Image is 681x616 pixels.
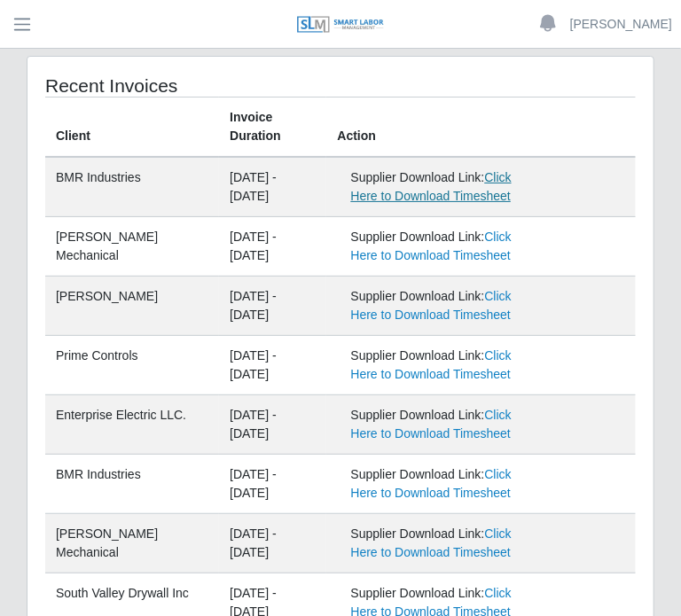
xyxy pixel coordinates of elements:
td: BMR Industries [45,157,219,217]
a: Click Here to Download Timesheet [350,230,511,262]
td: Prime Controls [45,336,219,395]
td: [DATE] - [DATE] [219,395,326,455]
td: Enterprise Electric LLC. [45,395,219,455]
a: Click Here to Download Timesheet [350,348,511,381]
td: [DATE] - [DATE] [219,277,326,336]
div: Supplier Download Link: [350,406,515,443]
a: [PERSON_NAME] [570,15,672,34]
td: BMR Industries [45,455,219,514]
td: [PERSON_NAME] [45,277,219,336]
img: SLM Logo [296,15,385,35]
div: Supplier Download Link: [350,168,515,206]
td: [PERSON_NAME] Mechanical [45,217,219,277]
td: [DATE] - [DATE] [219,455,326,514]
a: Click Here to Download Timesheet [350,526,511,559]
td: [DATE] - [DATE] [219,217,326,277]
th: Action [326,97,636,158]
a: Click Here to Download Timesheet [350,170,511,203]
td: [DATE] - [DATE] [219,157,326,217]
th: Invoice Duration [219,97,326,158]
div: Supplier Download Link: [350,465,515,503]
td: [DATE] - [DATE] [219,336,326,395]
a: Click Here to Download Timesheet [350,289,511,322]
a: Click Here to Download Timesheet [350,408,511,441]
td: [DATE] - [DATE] [219,514,326,573]
div: Supplier Download Link: [350,525,515,562]
div: Supplier Download Link: [350,287,515,324]
div: Supplier Download Link: [350,347,515,384]
a: Click Here to Download Timesheet [350,467,511,500]
div: Supplier Download Link: [350,228,515,265]
th: Client [45,97,219,158]
h4: Recent Invoices [45,74,276,97]
td: [PERSON_NAME] Mechanical [45,514,219,573]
